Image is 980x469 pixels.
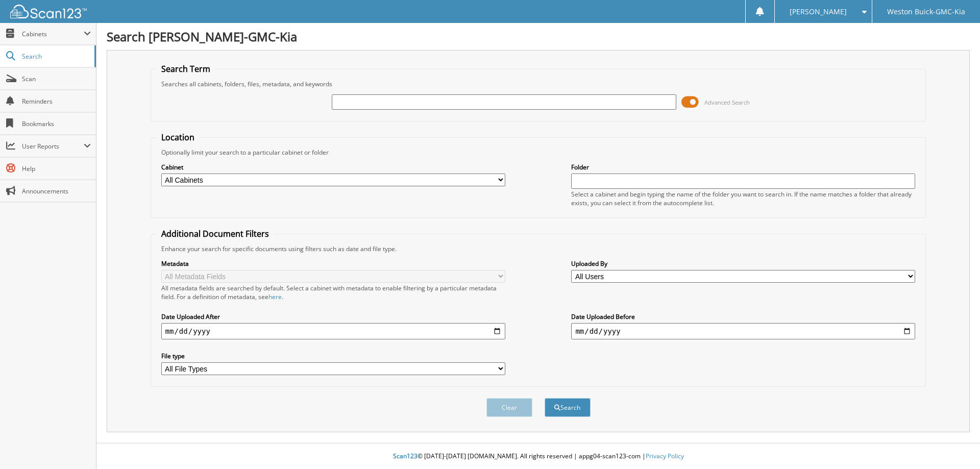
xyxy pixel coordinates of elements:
[10,5,87,18] img: scan123-logo-white.svg
[22,75,91,83] span: Scan
[887,9,965,15] span: Weston Buick-GMC-Kia
[571,163,915,171] label: Folder
[161,352,505,360] label: File type
[704,98,750,106] span: Advanced Search
[22,30,84,38] span: Cabinets
[156,228,274,239] legend: Additional Document Filters
[790,9,847,15] span: [PERSON_NAME]
[107,28,970,45] h1: Search [PERSON_NAME]-GMC-Kia
[571,312,915,321] label: Date Uploaded Before
[22,97,91,106] span: Reminders
[571,259,915,268] label: Uploaded By
[545,398,591,417] button: Search
[156,244,921,253] div: Enhance your search for specific documents using filters such as date and file type.
[156,80,921,88] div: Searches all cabinets, folders, files, metadata, and keywords
[161,163,505,171] label: Cabinet
[571,323,915,339] input: end
[393,452,418,460] span: Scan123
[156,132,200,143] legend: Location
[22,119,91,128] span: Bookmarks
[22,164,91,173] span: Help
[268,292,282,301] a: here
[22,52,89,61] span: Search
[571,190,915,207] div: Select a cabinet and begin typing the name of the folder you want to search in. If the name match...
[156,148,921,157] div: Optionally limit your search to a particular cabinet or folder
[22,142,84,151] span: User Reports
[156,63,215,75] legend: Search Term
[646,452,684,460] a: Privacy Policy
[486,398,532,417] button: Clear
[22,187,91,195] span: Announcements
[161,259,505,268] label: Metadata
[96,444,980,469] div: © [DATE]-[DATE] [DOMAIN_NAME]. All rights reserved | appg04-scan123-com |
[161,323,505,339] input: start
[161,284,505,301] div: All metadata fields are searched by default. Select a cabinet with metadata to enable filtering b...
[161,312,505,321] label: Date Uploaded After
